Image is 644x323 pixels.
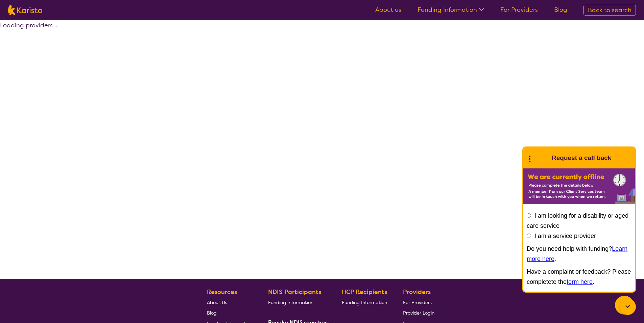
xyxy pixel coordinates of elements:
[403,299,432,305] span: For Providers
[207,299,227,305] span: About Us
[527,244,631,264] p: Do you need help with funding? .
[207,288,237,296] b: Resources
[588,6,631,14] span: Back to search
[268,288,321,296] b: NDIS Participants
[403,297,434,307] a: For Providers
[527,267,631,287] p: Have a complaint or feedback? Please completete the .
[615,296,634,315] button: Channel Menu
[527,212,628,229] label: I am looking for a disability or aged care service
[207,307,252,318] a: Blog
[403,288,431,296] b: Providers
[583,5,636,16] a: Back to search
[523,168,635,204] img: Karista offline chat form to request call back
[8,5,42,15] img: Karista logo
[342,299,387,305] span: Funding Information
[268,297,326,307] a: Funding Information
[268,299,313,305] span: Funding Information
[342,288,387,296] b: HCP Recipients
[403,310,434,316] span: Provider Login
[418,6,484,14] a: Funding Information
[552,153,611,163] h1: Request a call back
[554,6,567,14] a: Blog
[207,297,252,307] a: About Us
[534,233,596,239] label: I am a service provider
[567,278,593,285] a: form here
[403,307,434,318] a: Provider Login
[500,6,538,14] a: For Providers
[534,151,548,165] img: Karista
[342,297,387,307] a: Funding Information
[207,310,217,316] span: Blog
[375,6,401,14] a: About us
